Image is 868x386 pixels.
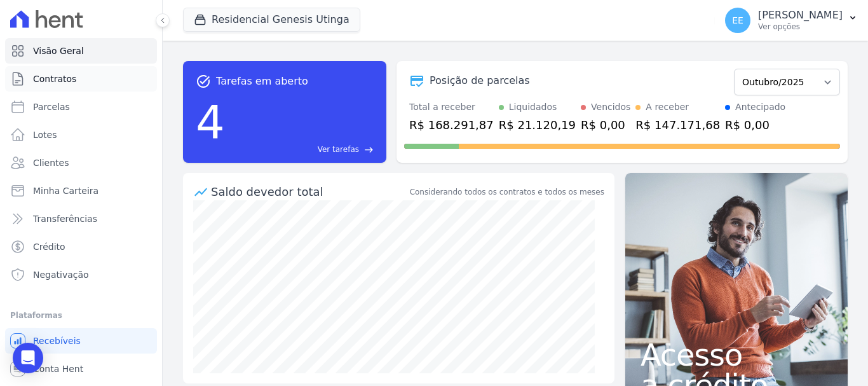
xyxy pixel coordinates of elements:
[715,3,868,38] button: EE [PERSON_NAME] Ver opções
[33,156,69,169] span: Clientes
[5,178,157,203] a: Minha Carteira
[33,45,84,57] span: Visão Geral
[409,100,494,114] div: Total a receber
[499,116,576,134] div: R$ 21.120,19
[33,72,76,85] span: Contratos
[732,16,743,25] span: EE
[5,234,157,259] a: Crédito
[13,343,43,373] div: Open Intercom Messenger
[758,22,843,32] p: Ver opções
[196,89,225,155] div: 4
[183,8,360,32] button: Residencial Genesis Utinga
[5,328,157,354] a: Recebíveis
[509,100,557,114] div: Liquidados
[216,74,308,89] span: Tarefas em aberto
[33,268,89,281] span: Negativação
[33,212,97,225] span: Transferências
[5,262,157,287] a: Negativação
[646,100,689,114] div: A receber
[409,116,494,134] div: R$ 168.291,87
[318,144,359,155] span: Ver tarefas
[5,206,157,231] a: Transferências
[33,240,65,253] span: Crédito
[5,150,157,176] a: Clientes
[33,184,98,197] span: Minha Carteira
[5,94,157,120] a: Parcelas
[635,116,720,134] div: R$ 147.171,68
[5,122,157,148] a: Lotes
[33,100,70,113] span: Parcelas
[230,144,374,155] a: Ver tarefas east
[591,100,630,114] div: Vencidos
[410,186,604,198] div: Considerando todos os contratos e todos os meses
[641,340,832,370] span: Acesso
[33,334,81,347] span: Recebíveis
[211,183,407,200] div: Saldo devedor total
[5,38,157,64] a: Visão Geral
[581,116,630,134] div: R$ 0,00
[364,145,374,155] span: east
[5,356,157,382] a: Conta Hent
[758,9,843,22] p: [PERSON_NAME]
[10,308,152,323] div: Plataformas
[33,362,83,375] span: Conta Hent
[33,128,57,141] span: Lotes
[725,116,785,134] div: R$ 0,00
[196,74,211,89] span: task_alt
[5,66,157,92] a: Contratos
[735,100,785,114] div: Antecipado
[430,73,530,88] div: Posição de parcelas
